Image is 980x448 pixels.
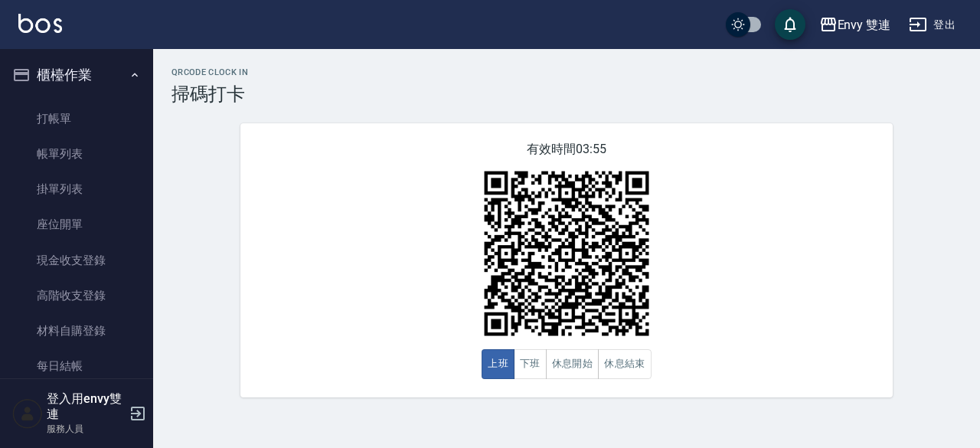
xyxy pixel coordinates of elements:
h5: 登入用envy雙連 [47,391,125,422]
button: Envy 雙連 [813,9,897,41]
div: 有效時間 03:55 [240,123,893,397]
button: 休息結束 [598,349,652,379]
button: 下班 [514,349,547,379]
button: 休息開始 [546,349,599,379]
button: 櫃檯作業 [6,55,147,95]
p: 服務人員 [47,422,125,436]
a: 每日結帳 [6,348,147,384]
button: 上班 [482,349,514,379]
img: Person [12,398,43,429]
button: save [775,9,805,40]
div: Envy 雙連 [838,15,891,34]
a: 材料自購登錄 [6,313,147,348]
a: 座位開單 [6,207,147,242]
a: 掛單列表 [6,172,147,207]
h3: 掃碼打卡 [171,83,962,105]
img: Logo [18,14,62,33]
a: 高階收支登錄 [6,278,147,313]
button: 登出 [903,11,962,39]
h2: QRcode Clock In [171,67,962,77]
a: 打帳單 [6,101,147,136]
a: 帳單列表 [6,136,147,172]
a: 現金收支登錄 [6,243,147,278]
